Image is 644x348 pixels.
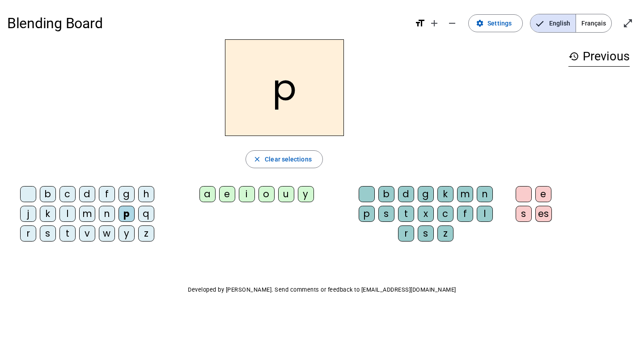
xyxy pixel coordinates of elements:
[443,14,461,32] button: Decrease font size
[447,18,458,29] mat-icon: remove
[138,206,154,222] div: q
[398,206,414,222] div: t
[20,206,36,222] div: j
[623,18,633,29] mat-icon: open_in_full
[457,186,473,202] div: m
[429,18,440,29] mat-icon: add
[138,186,154,202] div: h
[418,206,434,222] div: x
[425,14,443,32] button: Increase font size
[59,206,76,222] div: l
[219,186,235,202] div: e
[40,206,56,222] div: k
[468,14,523,32] button: Settings
[619,14,637,32] button: Enter full screen
[487,18,512,29] span: Settings
[359,206,375,222] div: p
[415,18,425,29] mat-icon: format_size
[79,225,95,242] div: v
[437,206,453,222] div: c
[576,14,611,32] span: Français
[119,225,135,242] div: y
[476,19,484,27] mat-icon: settings
[59,186,76,202] div: c
[265,154,312,165] span: Clear selections
[535,186,551,202] div: e
[378,186,394,202] div: b
[99,206,115,222] div: n
[40,225,56,242] div: s
[119,186,135,202] div: g
[530,14,612,33] mat-button-toggle-group: Language selection
[99,186,115,202] div: f
[398,186,414,202] div: d
[253,155,261,163] mat-icon: close
[568,47,630,67] h3: Previous
[99,225,115,242] div: w
[437,225,453,242] div: z
[298,186,314,202] div: y
[199,186,216,202] div: a
[59,225,76,242] div: t
[516,206,532,222] div: s
[225,39,344,136] h2: p
[258,186,275,202] div: o
[418,225,434,242] div: s
[138,225,154,242] div: z
[398,225,414,242] div: r
[477,186,493,202] div: n
[477,206,493,222] div: l
[418,186,434,202] div: g
[119,206,135,222] div: p
[79,206,95,222] div: m
[20,225,36,242] div: r
[530,14,576,32] span: English
[437,186,453,202] div: k
[40,186,56,202] div: b
[246,150,323,168] button: Clear selections
[457,206,473,222] div: f
[278,186,294,202] div: u
[239,186,255,202] div: i
[7,9,407,38] h1: Blending Board
[79,186,95,202] div: d
[378,206,394,222] div: s
[535,206,552,222] div: es
[7,284,637,295] p: Developed by [PERSON_NAME]. Send comments or feedback to [EMAIL_ADDRESS][DOMAIN_NAME]
[568,51,579,62] mat-icon: history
